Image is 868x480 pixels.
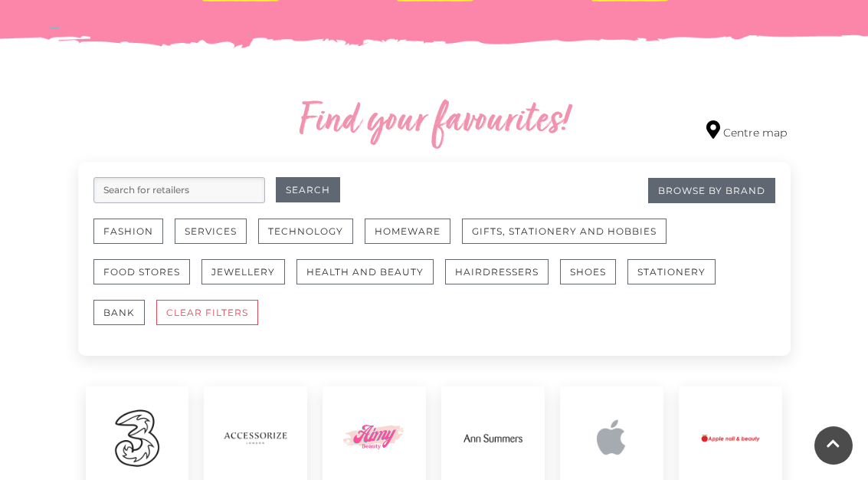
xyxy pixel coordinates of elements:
[175,219,247,244] button: Services
[201,97,668,146] h2: Find your favourites!
[445,259,560,300] a: Hairdressers
[627,259,727,300] a: Stationery
[445,259,549,284] button: Hairdressers
[296,259,434,284] button: Health and Beauty
[93,219,175,259] a: Fashion
[156,300,270,340] a: CLEAR FILTERS
[365,219,462,259] a: Homeware
[648,178,775,203] a: Browse By Brand
[93,219,163,244] button: Fashion
[560,259,627,300] a: Shoes
[296,259,445,300] a: Health and Beauty
[258,219,353,244] button: Technology
[706,120,787,141] a: Centre map
[201,259,296,300] a: Jewellery
[93,300,156,340] a: Bank
[276,177,340,202] button: Search
[258,219,365,259] a: Technology
[201,259,285,284] button: Jewellery
[93,300,145,325] button: Bank
[93,259,190,284] button: Food Stores
[93,259,201,300] a: Food Stores
[462,219,678,259] a: Gifts, Stationery and Hobbies
[93,177,265,203] input: Search for retailers
[156,300,258,325] button: CLEAR FILTERS
[365,219,450,244] button: Homeware
[627,259,716,284] button: Stationery
[560,259,616,284] button: Shoes
[462,219,667,244] button: Gifts, Stationery and Hobbies
[175,219,258,259] a: Services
